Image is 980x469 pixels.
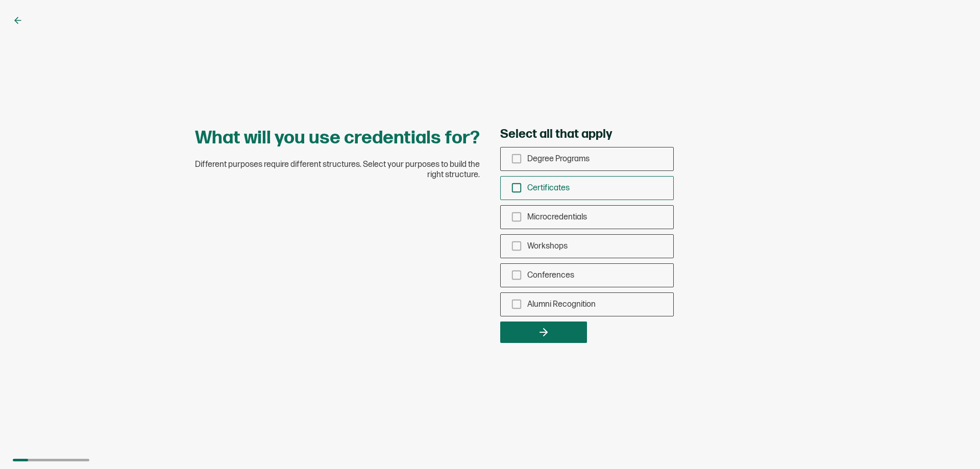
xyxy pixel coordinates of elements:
[500,147,674,316] div: checkbox-group
[527,154,590,164] span: Degree Programs
[527,212,587,222] span: Microcredentials
[527,300,596,309] span: Alumni Recognition
[195,127,480,150] h1: What will you use credentials for?
[527,183,570,193] span: Certificates
[527,241,568,251] span: Workshops
[929,420,980,469] iframe: Chat Widget
[500,127,612,142] span: Select all that apply
[194,160,480,180] span: Different purposes require different structures. Select your purposes to build the right structure.
[527,270,574,280] span: Conferences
